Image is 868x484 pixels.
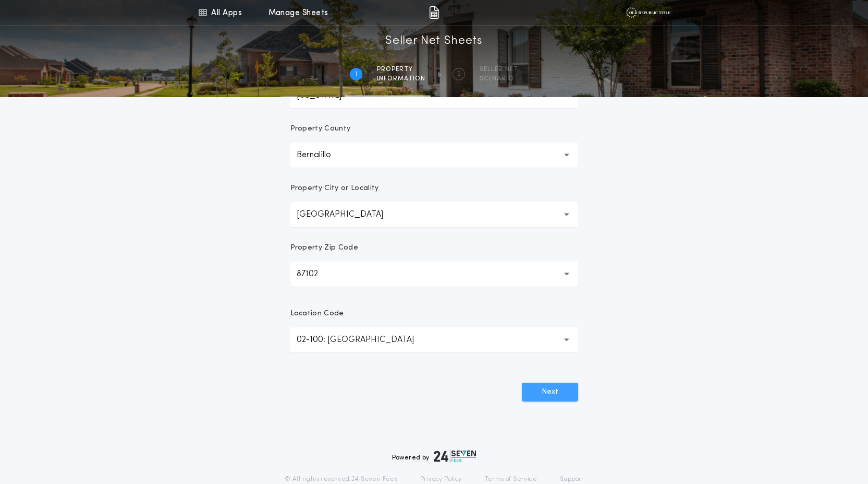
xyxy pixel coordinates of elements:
p: Property City or Locality [290,183,379,194]
p: © All rights reserved. 24|Seven Fees [285,475,397,483]
img: vs-icon [626,7,670,18]
div: Powered by [392,450,476,463]
p: 02-100: [GEOGRAPHIC_DATA] [297,334,431,346]
a: Privacy Policy [420,475,462,483]
img: logo [434,450,476,463]
span: information [377,75,425,83]
p: Location Code [290,309,344,319]
button: Bernalillo [290,143,578,168]
button: 87102 [290,262,578,287]
h1: Seller Net Sheets [385,33,483,50]
p: Bernalillo [297,149,348,161]
a: Terms of Service [485,475,537,483]
span: SELLER NET [480,65,518,74]
button: Next [522,383,578,402]
a: Support [560,475,583,483]
p: 87102 [297,268,335,280]
button: [GEOGRAPHIC_DATA] [290,202,578,227]
img: img [429,6,439,19]
h2: 2 [457,70,461,78]
h2: 1 [355,70,357,78]
p: Property County [290,124,351,134]
button: 02-100: [GEOGRAPHIC_DATA] [290,327,578,352]
p: Property Zip Code [290,243,358,253]
p: [GEOGRAPHIC_DATA] [297,208,400,221]
span: Property [377,65,425,74]
span: SCENARIO [480,75,518,83]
